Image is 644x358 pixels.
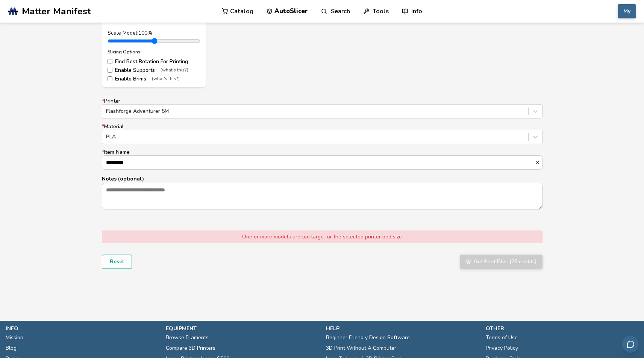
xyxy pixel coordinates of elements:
[102,98,542,118] label: Printer
[108,59,112,64] input: Find Best Rotation For Printing
[108,30,200,36] div: Scale Model: 100 %
[108,76,112,81] input: Enable Brims(what's this?)
[618,4,636,18] button: My
[460,255,542,269] button: Get Print Files (25 credits)
[108,76,200,82] label: Enable Brims
[102,156,535,169] input: *Item Name
[108,67,200,73] label: Enable Supports
[108,49,200,55] div: Slicing Options:
[102,231,542,243] div: One or more models are too large for the selected printer bed size
[6,332,23,343] a: Mission
[486,325,638,332] p: other
[535,160,542,165] button: *Item Name
[326,325,479,332] p: help
[6,343,17,353] a: Blog
[102,175,542,183] p: Notes (optional)
[326,343,396,353] a: 3D Print Without A Computer
[102,183,542,209] textarea: Notes (optional)
[166,325,318,332] p: equipment
[486,343,518,353] a: Privacy Policy
[108,68,112,73] input: Enable Supports(what's this?)
[102,255,132,269] button: Reset
[152,76,180,82] span: (what's this?)
[102,124,542,144] label: Material
[326,332,410,343] a: Beginner Friendly Design Software
[486,332,518,343] a: Terms of Use
[22,6,91,17] span: Matter Manifest
[166,343,215,353] a: Compare 3D Printers
[166,332,209,343] a: Browse Filaments
[161,68,188,73] span: (what's this?)
[622,336,639,353] button: Send feedback via email
[108,59,200,65] label: Find Best Rotation For Printing
[102,149,542,170] label: Item Name
[6,325,158,332] p: info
